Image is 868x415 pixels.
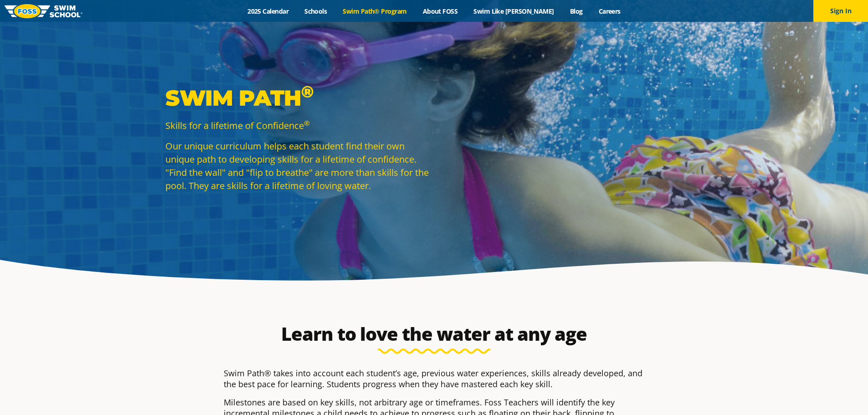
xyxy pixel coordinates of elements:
[224,368,645,389] p: Swim Path® takes into account each student’s age, previous water experiences, skills already deve...
[466,7,562,15] a: Swim Like [PERSON_NAME]
[240,7,297,15] a: 2025 Calendar
[297,7,335,15] a: Schools
[415,7,466,15] a: About FOSS
[591,7,628,15] a: Careers
[562,7,591,15] a: Blog
[304,118,309,128] sup: ®
[165,84,430,112] p: Swim Path
[335,7,415,15] a: Swim Path® Program
[165,119,430,132] p: Skills for a lifetime of Confidence
[5,4,82,18] img: FOSS Swim School Logo
[301,82,313,102] sup: ®
[219,323,649,345] h2: Learn to love the water at any age
[165,139,430,192] p: Our unique curriculum helps each student find their own unique path to developing skills for a li...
